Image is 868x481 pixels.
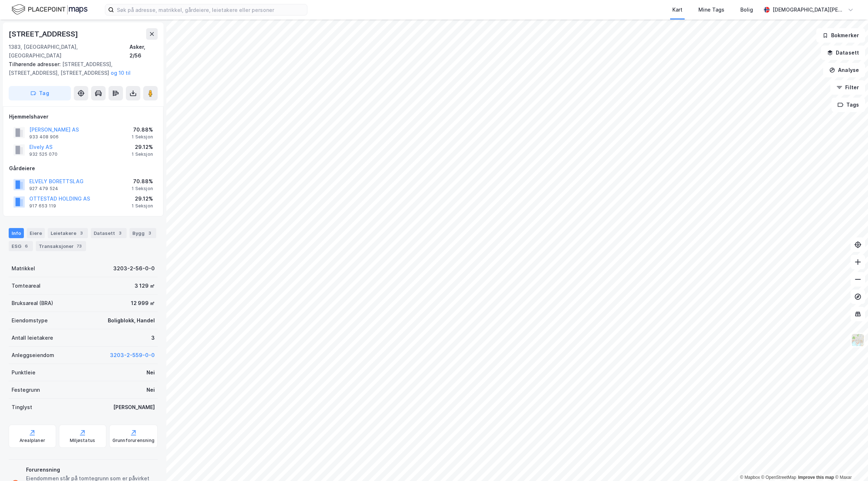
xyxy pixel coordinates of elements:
[798,475,834,480] a: Improve this map
[146,386,155,394] div: Nei
[832,446,868,481] iframe: Chat Widget
[672,5,682,14] div: Kart
[26,465,155,474] div: Forurensning
[108,316,155,325] div: Boligblokk, Handel
[116,229,124,237] div: 3
[823,63,865,77] button: Analyse
[740,5,753,14] div: Bolig
[132,125,153,134] div: 70.88%
[23,242,30,250] div: 6
[146,229,153,237] div: 3
[29,134,59,140] div: 933 408 906
[9,112,157,121] div: Hjemmelshaver
[12,264,35,273] div: Matrikkel
[20,438,45,443] div: Arealplaner
[91,228,127,238] div: Datasett
[9,164,157,173] div: Gårdeiere
[132,186,153,192] div: 1 Seksjon
[698,5,724,14] div: Mine Tags
[146,368,155,377] div: Nei
[830,80,865,95] button: Filter
[29,151,58,157] div: 932 525 070
[12,386,40,394] div: Festegrunn
[9,241,33,251] div: ESG
[9,43,129,60] div: 1383, [GEOGRAPHIC_DATA], [GEOGRAPHIC_DATA]
[12,3,88,16] img: logo.f888ab2527a4732fd821a326f86c7f29.svg
[27,228,45,238] div: Eiere
[78,229,85,237] div: 3
[12,316,48,325] div: Eiendomstype
[110,351,155,360] button: 3203-2-559-0-0
[36,241,86,251] div: Transaksjoner
[12,351,54,360] div: Anleggseiendom
[113,264,155,273] div: 3203-2-56-0-0
[132,194,153,203] div: 29.12%
[9,28,80,40] div: [STREET_ADDRESS]
[773,5,845,14] div: [DEMOGRAPHIC_DATA][PERSON_NAME]
[75,242,83,250] div: 73
[70,438,95,443] div: Miljøstatus
[48,228,88,238] div: Leietakere
[113,403,155,412] div: [PERSON_NAME]
[9,60,152,77] div: [STREET_ADDRESS], [STREET_ADDRESS], [STREET_ADDRESS]
[821,46,865,60] button: Datasett
[132,134,153,140] div: 1 Seksjon
[135,282,155,290] div: 3 129 ㎡
[29,203,56,209] div: 917 653 119
[851,333,865,347] img: Z
[9,61,62,67] span: Tilhørende adresser:
[132,143,153,151] div: 29.12%
[132,203,153,209] div: 1 Seksjon
[12,282,41,290] div: Tomteareal
[132,151,153,157] div: 1 Seksjon
[132,177,153,186] div: 70.88%
[114,4,307,15] input: Søk på adresse, matrikkel, gårdeiere, leietakere eller personer
[9,228,24,238] div: Info
[129,43,158,60] div: Asker, 2/56
[9,86,71,100] button: Tag
[151,334,155,342] div: 3
[12,334,53,342] div: Antall leietakere
[131,299,155,308] div: 12 999 ㎡
[112,438,154,443] div: Grunnforurensning
[12,403,32,412] div: Tinglyst
[12,368,35,377] div: Punktleie
[29,186,58,192] div: 927 479 524
[12,299,53,308] div: Bruksareal (BRA)
[740,475,760,480] a: Mapbox
[761,475,796,480] a: OpenStreetMap
[129,228,156,238] div: Bygg
[816,28,865,43] button: Bokmerker
[831,98,865,112] button: Tags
